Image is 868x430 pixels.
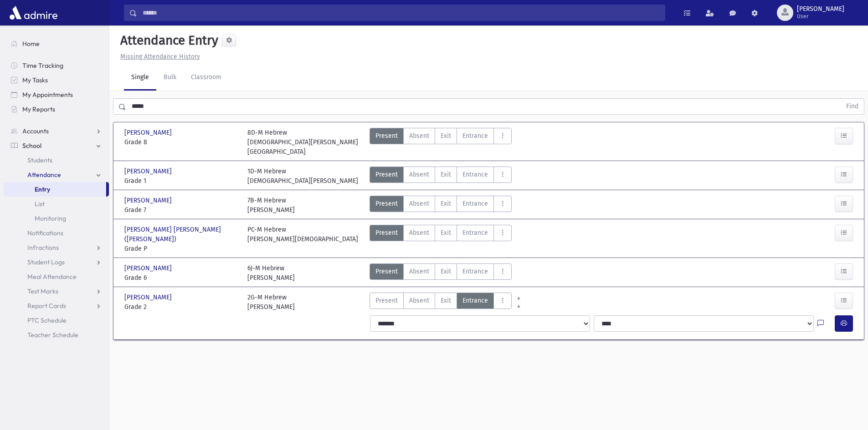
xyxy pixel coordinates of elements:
[409,170,429,179] span: Absent
[22,127,49,135] span: Accounts
[370,225,512,253] div: AttTypes
[247,225,358,253] div: PC-M Hebrew [PERSON_NAME][DEMOGRAPHIC_DATA]
[4,153,109,167] a: Students
[184,65,229,91] a: Classroom
[124,263,174,273] span: [PERSON_NAME]
[27,156,52,164] span: Students
[4,226,109,240] a: Notifications
[375,228,398,238] span: Present
[27,171,61,179] span: Attendance
[22,61,63,70] span: Time Tracking
[156,65,184,91] a: Bulk
[4,138,109,153] a: School
[4,197,109,211] a: List
[4,313,109,328] a: PTC Schedule
[4,167,109,182] a: Attendance
[797,5,844,13] span: [PERSON_NAME]
[124,137,238,147] span: Grade 8
[375,267,398,276] span: Present
[370,196,512,215] div: AttTypes
[4,73,109,87] a: My Tasks
[35,185,50,193] span: Entry
[462,170,488,179] span: Entrance
[462,296,488,305] span: Entrance
[124,167,174,176] span: [PERSON_NAME]
[124,273,238,283] span: Grade 6
[124,65,156,91] a: Single
[4,87,109,102] a: My Appointments
[4,102,109,116] a: My Reports
[797,13,844,20] span: User
[117,53,200,61] a: Missing Attendance History
[370,263,512,283] div: AttTypes
[409,199,429,208] span: Absent
[841,99,864,114] button: Find
[124,293,174,302] span: [PERSON_NAME]
[35,200,45,208] span: List
[22,40,40,48] span: Home
[247,167,358,186] div: 1D-M Hebrew [DEMOGRAPHIC_DATA][PERSON_NAME]
[409,296,429,305] span: Absent
[247,263,295,283] div: 6J-M Hebrew [PERSON_NAME]
[22,105,55,113] span: My Reports
[124,128,174,137] span: [PERSON_NAME]
[120,53,200,61] u: Missing Attendance History
[370,293,512,312] div: AttTypes
[4,124,109,138] a: Accounts
[27,273,77,281] span: Meal Attendance
[22,142,41,150] span: School
[247,293,295,312] div: 2G-M Hebrew [PERSON_NAME]
[375,199,398,208] span: Present
[4,36,109,51] a: Home
[441,131,451,141] span: Exit
[124,205,238,215] span: Grade 7
[462,267,488,276] span: Entrance
[370,167,512,186] div: AttTypes
[375,170,398,179] span: Present
[375,131,398,141] span: Present
[117,33,218,48] h5: Attendance Entry
[124,244,238,253] span: Grade P
[4,58,109,73] a: Time Tracking
[124,196,174,205] span: [PERSON_NAME]
[370,128,512,157] div: AttTypes
[441,228,451,238] span: Exit
[4,255,109,269] a: Student Logs
[22,91,73,99] span: My Appointments
[27,243,59,252] span: Infractions
[4,269,109,284] a: Meal Attendance
[4,298,109,313] a: Report Cards
[27,258,65,266] span: Student Logs
[137,5,665,21] input: Search
[27,316,67,324] span: PTC Schedule
[124,302,238,312] span: Grade 2
[409,131,429,141] span: Absent
[409,228,429,238] span: Absent
[4,211,109,226] a: Monitoring
[247,196,295,215] div: 7B-M Hebrew [PERSON_NAME]
[27,302,66,310] span: Report Cards
[441,296,451,305] span: Exit
[124,225,238,244] span: [PERSON_NAME] [PERSON_NAME] ([PERSON_NAME])
[4,284,109,298] a: Test Marks
[441,199,451,208] span: Exit
[22,76,48,84] span: My Tasks
[409,267,429,276] span: Absent
[27,229,63,237] span: Notifications
[35,214,66,223] span: Monitoring
[462,228,488,238] span: Entrance
[462,131,488,141] span: Entrance
[441,267,451,276] span: Exit
[124,176,238,186] span: Grade 1
[27,287,58,295] span: Test Marks
[247,128,361,157] div: 8D-M Hebrew [DEMOGRAPHIC_DATA][PERSON_NAME][GEOGRAPHIC_DATA]
[441,170,451,179] span: Exit
[375,296,398,305] span: Present
[462,199,488,208] span: Entrance
[27,331,78,339] span: Teacher Schedule
[4,328,109,342] a: Teacher Schedule
[4,240,109,255] a: Infractions
[7,4,60,22] img: AdmirePro
[4,182,106,197] a: Entry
